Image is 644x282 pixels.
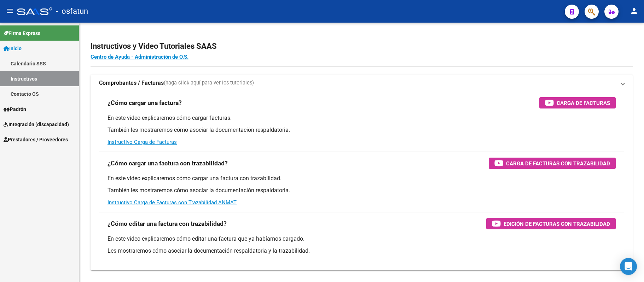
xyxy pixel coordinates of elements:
[108,114,616,122] p: En este video explicaremos cómo cargar facturas.
[164,79,254,87] span: (haga click aquí para ver los tutoriales)
[108,187,616,194] p: También les mostraremos cómo asociar la documentación respaldatoria.
[91,92,633,270] div: Comprobantes / Facturas(haga click aquí para ver los tutoriales)
[108,247,616,255] p: Les mostraremos cómo asociar la documentación respaldatoria y la trazabilidad.
[4,29,40,37] span: Firma Express
[56,4,88,19] span: - osfatun
[6,7,14,15] mat-icon: menu
[504,219,610,228] span: Edición de Facturas con Trazabilidad
[108,126,616,134] p: También les mostraremos cómo asociar la documentación respaldatoria.
[108,199,237,206] a: Instructivo Carga de Facturas con Trazabilidad ANMAT
[630,7,638,15] mat-icon: person
[620,258,637,275] div: Open Intercom Messenger
[108,98,182,108] h3: ¿Cómo cargar una factura?
[91,54,188,60] a: Centro de Ayuda - Administración de O.S.
[108,158,228,168] h3: ¿Cómo cargar una factura con trazabilidad?
[539,97,616,108] button: Carga de Facturas
[557,99,610,107] span: Carga de Facturas
[506,159,610,168] span: Carga de Facturas con Trazabilidad
[91,40,633,53] h2: Instructivos y Video Tutoriales SAAS
[489,158,616,169] button: Carga de Facturas con Trazabilidad
[99,79,164,87] strong: Comprobantes / Facturas
[108,175,616,182] p: En este video explicaremos cómo cargar una factura con trazabilidad.
[108,219,227,229] h3: ¿Cómo editar una factura con trazabilidad?
[486,218,616,229] button: Edición de Facturas con Trazabilidad
[4,45,22,52] span: Inicio
[4,105,26,113] span: Padrón
[108,139,177,145] a: Instructivo Carga de Facturas
[91,75,633,92] mat-expansion-panel-header: Comprobantes / Facturas(haga click aquí para ver los tutoriales)
[4,121,69,128] span: Integración (discapacidad)
[108,235,616,243] p: En este video explicaremos cómo editar una factura que ya habíamos cargado.
[4,136,68,143] span: Prestadores / Proveedores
